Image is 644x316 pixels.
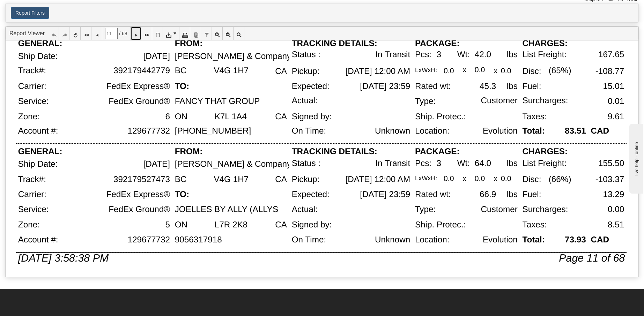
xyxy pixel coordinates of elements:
div: CAD [591,235,609,244]
a: Toggle Print Preview [152,27,163,40]
div: Ship. Protec.: [415,220,466,230]
div: JOELLES BY ALLY (ALLYS [175,205,279,215]
span: 68 [122,30,127,37]
a: Toggle FullPage/PageWidth [234,27,244,40]
div: Surcharges: [523,96,568,105]
a: Next Page [131,27,141,40]
div: [PERSON_NAME] & Company Ltd. [175,52,308,61]
div: FedEx Ground® [109,205,170,215]
div: (66%) [549,175,571,184]
div: List Freight: [523,159,567,168]
div: lbs [507,159,518,168]
div: [DATE] 3:58:38 PM [18,252,109,264]
div: Wt: [457,159,470,168]
div: 13.29 [603,190,624,199]
div: Location: [415,235,450,244]
div: In Transit [375,159,410,168]
div: Taxes: [523,112,547,121]
div: CA [275,220,287,230]
div: 0.0 [475,66,485,74]
div: 3 [436,50,441,59]
div: FANCY THAT GROUP [175,97,260,106]
div: Signed by: [292,112,332,121]
div: x [463,175,467,183]
div: FROM: [175,39,203,48]
div: 9056317918 [175,235,222,244]
div: CA [275,67,287,76]
div: lbs [507,190,518,199]
div: 129677732 [128,235,170,244]
div: (65%) [549,66,571,75]
div: 9.61 [608,112,624,121]
div: 129677732 [128,126,170,136]
div: Customer [481,205,518,215]
div: 0.0 [444,175,454,183]
div: [PHONE_NUMBER] [175,126,251,136]
div: 167.65 [598,50,624,59]
a: Report Viewer [9,30,45,36]
div: FROM: [175,147,203,156]
div: Account #: [18,126,58,136]
div: [DATE] 23:59 [360,190,410,199]
div: ON [175,112,187,121]
div: 15.01 [603,82,624,91]
div: Carrier: [18,190,46,199]
a: Previous Page [91,27,102,40]
div: Customer [481,96,518,105]
div: TO: [175,190,189,199]
div: Carrier: [18,82,46,91]
div: Location: [415,126,450,136]
div: K7L 1A4 [215,112,247,121]
div: Wt: [457,50,470,59]
div: -108.77 [595,67,624,76]
div: Track#: [18,175,46,184]
div: FedEx Ground® [109,97,170,106]
a: First Page [81,27,91,40]
div: On Time: [292,126,326,136]
div: 0.00 [608,205,624,215]
div: Signed by: [292,220,332,230]
a: Last Page [141,27,152,40]
div: [DATE] [143,52,170,61]
div: Ship Date: [18,52,58,61]
div: Actual: [292,205,318,215]
a: Refresh [70,27,81,40]
div: Type: [415,205,436,215]
div: Rated wt: [415,82,451,91]
div: lbs [507,50,518,59]
div: Pickup: [292,67,320,76]
iframe: chat widget [628,122,643,194]
div: Fuel: [523,82,541,91]
a: Export [163,27,179,40]
div: 0.01 [608,97,624,106]
div: [DATE] 12:00 AM [345,175,410,184]
div: ON [175,220,187,230]
div: Ship. Protec.: [415,112,466,121]
div: 66.9 [480,190,496,199]
div: In Transit [375,50,410,59]
div: Account #: [18,235,58,244]
div: BC [175,175,187,184]
div: Fuel: [523,190,541,199]
div: PACKAGE: [415,39,460,48]
div: 155.50 [598,159,624,168]
div: LxWxH: [415,67,437,74]
div: Type: [415,97,436,106]
div: CHARGES: [523,147,568,156]
div: Rated wt: [415,190,451,199]
div: [PERSON_NAME] & Company Ltd. [175,160,308,169]
span: / [119,30,120,37]
div: Expected: [292,82,330,91]
div: [DATE] 12:00 AM [345,67,410,76]
div: FedEx Express® [106,190,170,199]
div: 0.0 [444,67,454,75]
div: TRACKING DETAILS: [292,147,377,156]
div: x [494,175,497,183]
div: Pcs: [415,159,431,168]
div: Unknown [375,235,410,244]
div: Evolution [483,235,518,244]
a: Print [179,27,190,40]
div: x [463,66,467,74]
div: FedEx Express® [106,82,170,91]
div: 64.0 [475,159,491,168]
